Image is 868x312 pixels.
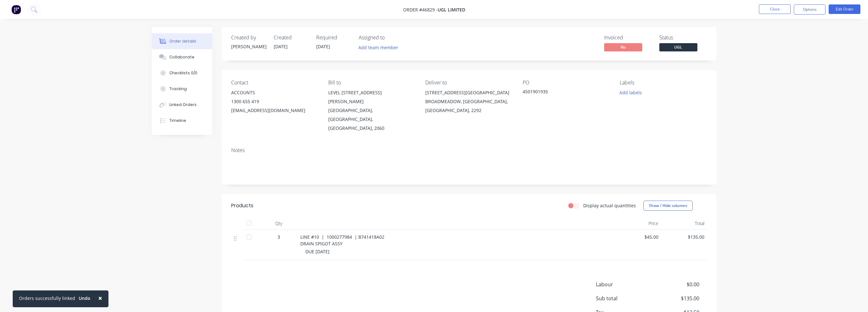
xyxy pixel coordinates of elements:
[169,102,197,108] div: Linked Orders
[260,217,298,230] div: Qty
[425,88,512,115] div: [STREET_ADDRESS][GEOGRAPHIC_DATA]BROADMEADOW, [GEOGRAPHIC_DATA], [GEOGRAPHIC_DATA], 2292
[169,118,186,123] div: Timeline
[652,281,699,288] span: $0.00
[169,70,197,76] div: Checklists 0/0
[152,113,212,129] button: Timeline
[425,88,512,97] div: [STREET_ADDRESS][GEOGRAPHIC_DATA]
[403,7,438,13] span: Order #46829 -
[523,80,610,86] div: PO
[616,88,645,97] button: Add labels
[617,234,658,240] span: $45.00
[305,249,330,255] span: DUE [DATE]
[152,33,212,49] button: Order details
[169,86,187,92] div: Tracking
[661,217,707,230] div: Total
[231,97,318,106] div: 1300 655 419
[98,294,102,302] span: ×
[438,7,465,13] span: UGL LIMITED
[328,88,415,133] div: LEVEL [STREET_ADDRESS][PERSON_NAME][GEOGRAPHIC_DATA], [GEOGRAPHIC_DATA], [GEOGRAPHIC_DATA], 2060
[231,43,266,50] div: [PERSON_NAME]
[231,35,266,41] div: Created by
[231,88,318,115] div: ACCOUNTS1300 655 419[EMAIL_ADDRESS][DOMAIN_NAME]
[643,201,693,211] button: Show / Hide columns
[231,147,707,153] div: Notes
[583,202,636,209] label: Display actual quantities
[829,4,860,14] button: Edit Order
[152,49,212,65] button: Collaborate
[659,43,697,53] button: UGL
[620,80,707,86] div: Labels
[328,88,415,106] div: LEVEL [STREET_ADDRESS][PERSON_NAME]
[425,80,512,86] div: Deliver to
[596,295,652,302] span: Sub total
[615,217,661,230] div: Price
[425,97,512,115] div: BROADMEADOW, [GEOGRAPHIC_DATA], [GEOGRAPHIC_DATA], 2292
[231,106,318,115] div: [EMAIL_ADDRESS][DOMAIN_NAME]
[231,202,253,209] div: Products
[663,234,704,240] span: $135.00
[328,80,415,86] div: Bill to
[316,43,330,50] span: [DATE]
[152,97,212,113] button: Linked Orders
[152,81,212,97] button: Tracking
[11,5,21,14] img: Factory
[355,43,401,52] button: Add team member
[274,35,309,41] div: Created
[231,80,318,86] div: Contact
[277,234,280,240] span: 3
[75,294,94,303] button: Undo
[169,54,194,60] div: Collaborate
[274,43,288,50] span: [DATE]
[152,65,212,81] button: Checklists 0/0
[659,35,707,41] div: Status
[652,295,699,302] span: $135.00
[759,4,791,14] button: Close
[328,106,415,133] div: [GEOGRAPHIC_DATA], [GEOGRAPHIC_DATA], [GEOGRAPHIC_DATA], 2060
[19,295,75,302] div: Orders successfully linked
[359,35,422,41] div: Assigned to
[596,281,652,288] span: Labour
[523,88,602,97] div: 4501901935
[359,43,402,52] button: Add team member
[794,4,826,15] button: Options
[659,43,697,51] span: UGL
[300,234,384,247] span: LINE #10 | 1000277984 | B741418A02 DRAIN SPIGOT ASSY
[604,35,652,41] div: Invoiced
[169,38,196,44] div: Order details
[604,43,642,51] span: No
[231,88,318,97] div: ACCOUNTS
[316,35,351,41] div: Required
[92,290,108,306] button: Close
